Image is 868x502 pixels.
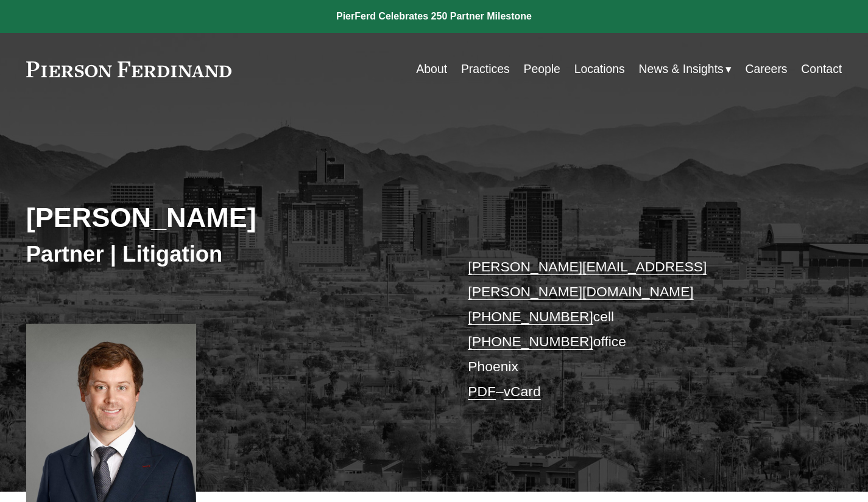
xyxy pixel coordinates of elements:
[468,333,593,349] a: [PHONE_NUMBER]
[26,240,434,268] h3: Partner | Litigation
[461,57,510,81] a: Practices
[468,254,808,405] p: cell office Phoenix –
[468,383,496,399] a: PDF
[523,57,560,81] a: People
[26,201,434,235] h2: [PERSON_NAME]
[574,57,625,81] a: Locations
[504,383,541,399] a: vCard
[468,259,707,299] a: [PERSON_NAME][EMAIL_ADDRESS][PERSON_NAME][DOMAIN_NAME]
[801,57,842,81] a: Contact
[468,309,593,324] a: [PHONE_NUMBER]
[746,57,788,81] a: Careers
[639,57,732,81] a: folder dropdown
[416,57,447,81] a: About
[639,58,724,80] span: News & Insights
